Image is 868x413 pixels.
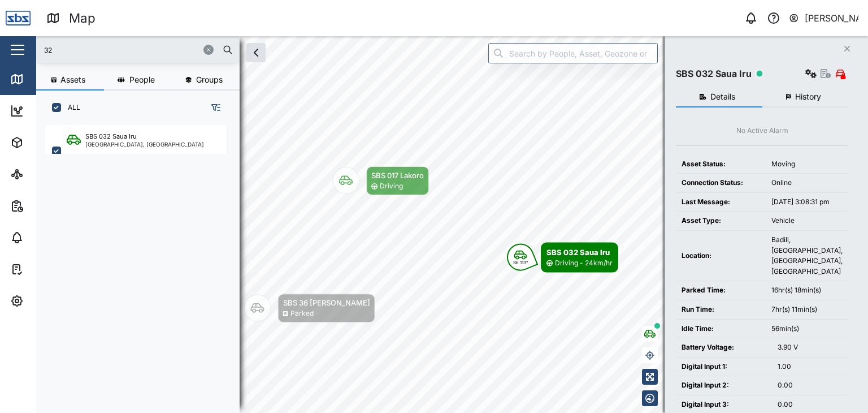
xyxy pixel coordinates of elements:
div: Asset Status: [682,159,760,170]
div: 1.00 [778,362,843,372]
div: SBS 017 Lakoro [371,170,424,181]
div: Map marker [332,166,429,195]
span: Groups [196,76,223,84]
div: Digital Input 2: [682,380,766,391]
div: 3.90 V [778,342,843,353]
label: ALL [61,103,80,112]
div: Tasks [29,263,60,276]
div: Dashboard [29,105,80,117]
div: Reports [29,200,68,212]
div: SBS 36 [PERSON_NAME] [283,297,370,308]
div: [DATE] 3:08:31 pm [771,197,843,208]
div: Driving - 24km/hr [555,258,613,269]
div: Digital Input 1: [682,362,766,372]
div: Alarms [29,231,64,244]
div: 16hr(s) 18min(s) [771,285,843,296]
div: No Active Alarm [736,126,788,136]
div: Digital Input 3: [682,399,766,410]
div: Connection Status: [682,178,760,188]
div: [GEOGRAPHIC_DATA], [GEOGRAPHIC_DATA] [85,141,204,147]
div: Map [69,8,96,28]
div: SBS 032 Saua Iru [85,132,137,141]
div: Battery Voltage: [682,342,766,353]
div: 0.00 [778,399,843,410]
input: Search by People, Asset, Geozone or Place [488,43,658,63]
div: Last Message: [682,197,760,208]
div: Map marker [507,243,618,273]
input: Search assets or drivers [43,41,233,58]
div: Moving [771,159,843,170]
div: 0.00 [778,380,843,391]
div: Vehicle [771,216,843,226]
div: Run Time: [682,304,760,315]
div: Driving [380,181,403,192]
div: Location: [682,251,760,261]
div: Assets [29,136,64,149]
img: Main Logo [6,6,31,31]
span: History [795,93,821,101]
div: grid [45,121,239,404]
div: Parked [290,308,314,319]
span: Assets [60,76,85,84]
div: Badili, [GEOGRAPHIC_DATA], [GEOGRAPHIC_DATA], [GEOGRAPHIC_DATA] [771,235,843,277]
div: Map [29,73,55,85]
div: Asset Type: [682,216,760,226]
div: Parked Time: [682,285,760,296]
button: [PERSON_NAME] [788,10,859,26]
div: Sites [29,168,57,180]
span: Details [710,93,735,101]
div: 7hr(s) 11min(s) [771,304,843,315]
div: Idle Time: [682,324,760,334]
span: People [129,76,155,84]
canvas: Map [36,36,868,413]
div: SE 113° [513,260,528,265]
div: 56min(s) [771,324,843,334]
div: [PERSON_NAME] [805,11,859,25]
div: Map marker [244,294,375,322]
div: Online [771,178,843,188]
div: Settings [29,295,70,307]
div: SBS 032 Saua Iru [546,247,612,258]
div: SBS 032 Saua Iru [676,67,752,81]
